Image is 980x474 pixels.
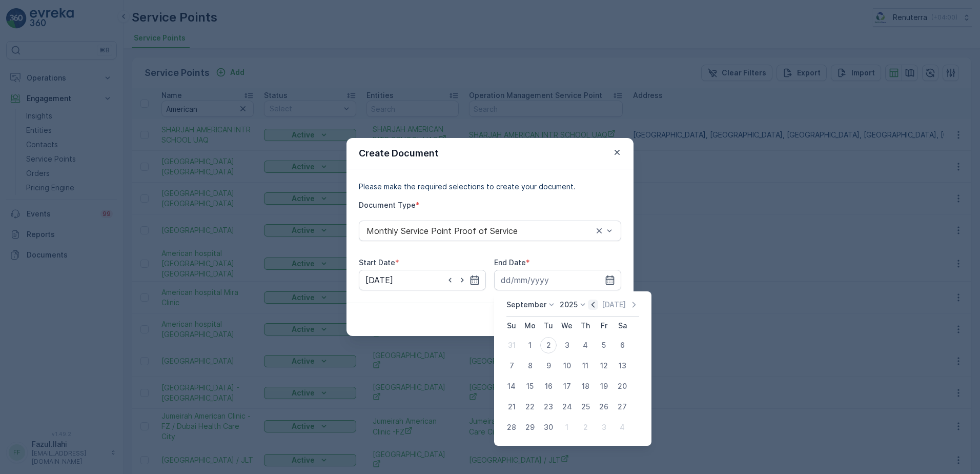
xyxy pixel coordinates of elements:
[540,358,557,374] div: 9
[576,317,595,335] th: Thursday
[503,399,520,415] div: 21
[559,419,575,436] div: 1
[559,337,575,353] div: 3
[522,378,538,394] div: 15
[522,358,538,374] div: 8
[577,337,594,353] div: 4
[596,358,612,374] div: 12
[503,337,520,353] div: 31
[577,419,594,436] div: 2
[560,300,578,310] p: 2025
[359,201,416,209] label: Document Type
[359,146,439,161] p: Create Document
[494,270,621,290] input: dd/mm/yyyy
[359,182,621,192] p: Please make the required selections to create your document.
[614,358,630,374] div: 13
[522,419,538,436] div: 29
[614,378,630,394] div: 20
[503,378,520,394] div: 14
[503,419,520,436] div: 28
[595,317,613,335] th: Friday
[502,317,521,335] th: Sunday
[613,317,631,335] th: Saturday
[521,317,539,335] th: Monday
[558,317,576,335] th: Wednesday
[559,358,575,374] div: 10
[359,258,395,267] label: Start Date
[596,399,612,415] div: 26
[522,399,538,415] div: 22
[540,419,557,436] div: 30
[614,337,630,353] div: 6
[614,419,630,436] div: 4
[577,378,594,394] div: 18
[503,358,520,374] div: 7
[596,378,612,394] div: 19
[540,378,557,394] div: 16
[559,378,575,394] div: 17
[577,399,594,415] div: 25
[596,419,612,436] div: 3
[522,337,538,353] div: 1
[506,300,546,310] p: September
[359,270,486,290] input: dd/mm/yyyy
[494,258,526,267] label: End Date
[539,317,558,335] th: Tuesday
[540,337,557,353] div: 2
[614,399,630,415] div: 27
[559,399,575,415] div: 24
[602,300,626,310] p: [DATE]
[540,399,557,415] div: 23
[577,358,594,374] div: 11
[596,337,612,353] div: 5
